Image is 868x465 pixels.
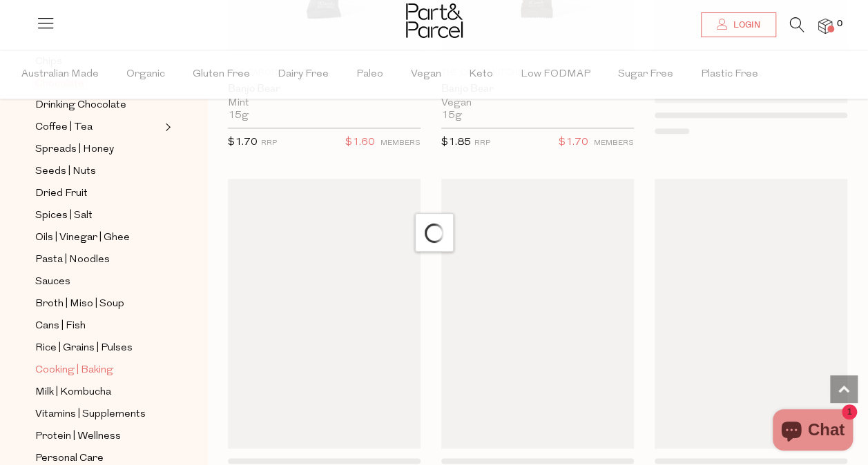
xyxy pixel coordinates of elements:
a: Drinking Chocolate [35,97,161,114]
small: MEMBERS [380,139,421,147]
small: MEMBERS [594,139,634,147]
span: Drinking Chocolate [35,97,126,114]
a: Cans | Fish [35,317,161,335]
span: Low FODMAP [521,50,590,99]
a: Dried Fruit [35,185,161,202]
span: Plastic Free [701,50,758,99]
a: Vitamins | Supplements [35,406,161,423]
span: Cans | Fish [35,318,86,335]
span: Paleo [356,50,383,99]
a: Milk | Kombucha [35,384,161,401]
span: Vitamins | Supplements [35,406,146,423]
a: Coffee | Tea [35,119,161,136]
span: Spreads | Honey [35,141,114,158]
button: Expand/Collapse Coffee | Tea [162,119,171,135]
span: Spices | Salt [35,208,93,224]
span: Oils | Vinegar | Ghee [35,230,130,246]
a: Sauces [35,273,161,290]
span: Pasta | Noodles [35,252,110,268]
span: Broth | Miso | Soup [35,296,124,313]
inbox-online-store-chat: Shopify online store chat [769,409,857,454]
span: $1.85 [441,137,471,148]
span: Vegan [411,50,441,99]
span: Gluten Free [193,50,250,99]
a: Protein | Wellness [35,428,161,445]
span: Sauces [35,274,70,290]
a: Spices | Salt [35,207,161,224]
span: 15g [228,110,249,122]
span: 15g [441,110,462,122]
span: Dried Fruit [35,186,88,202]
img: Part&Parcel [406,3,463,38]
a: Login [701,12,776,37]
a: 0 [818,19,832,33]
a: Seeds | Nuts [35,163,161,180]
small: RRP [474,139,490,147]
span: $1.70 [559,134,588,152]
span: Login [730,19,760,31]
a: Rice | Grains | Pulses [35,339,161,357]
span: Australian Made [21,50,99,99]
span: Coffee | Tea [35,119,93,136]
span: $1.60 [345,134,375,152]
span: Rice | Grains | Pulses [35,340,133,357]
a: Broth | Miso | Soup [35,295,161,313]
span: $1.70 [228,137,258,148]
a: Pasta | Noodles [35,251,161,268]
div: Mint [228,97,421,110]
div: Vegan [441,97,634,110]
span: 0 [833,18,846,30]
span: Milk | Kombucha [35,384,111,401]
small: RRP [261,139,277,147]
span: Organic [126,50,165,99]
span: Cooking | Baking [35,362,113,379]
a: Spreads | Honey [35,141,161,158]
span: Keto [469,50,493,99]
span: Protein | Wellness [35,428,121,445]
span: Sugar Free [618,50,673,99]
span: Seeds | Nuts [35,164,96,180]
span: Dairy Free [278,50,329,99]
a: Oils | Vinegar | Ghee [35,229,161,246]
a: Cooking | Baking [35,362,161,379]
